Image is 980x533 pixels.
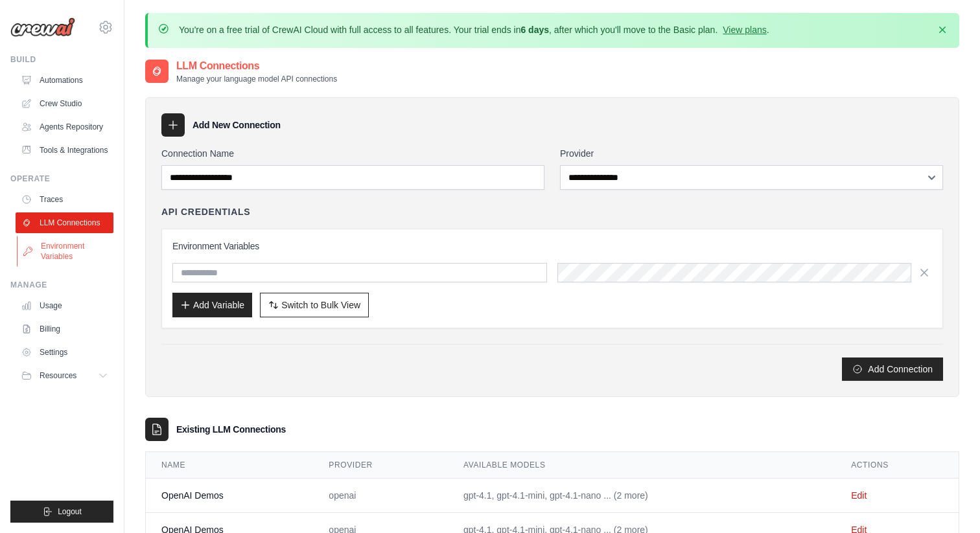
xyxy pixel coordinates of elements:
span: Switch to Bulk View [281,299,360,312]
div: Operate [10,174,113,184]
th: Available Models [448,452,835,479]
button: Logout [10,501,113,523]
img: Logo [10,17,75,37]
div: Manage [10,280,113,290]
label: Provider [560,147,943,160]
a: Settings [16,342,113,363]
span: Logout [58,506,82,517]
h3: Add New Connection [192,119,281,131]
h2: LLM Connections [176,58,337,74]
strong: 6 days [520,25,549,35]
td: OpenAI Demos [146,479,313,513]
a: Usage [16,295,113,316]
a: Edit [851,490,867,501]
a: Agents Repository [16,117,113,137]
th: Provider [313,452,448,479]
h4: API Credentials [161,205,250,218]
h3: Environment Variables [172,240,932,253]
a: Environment Variables [17,236,115,267]
th: Actions [835,452,959,479]
span: Resources [40,370,76,381]
a: Billing [16,319,113,339]
a: Traces [16,189,113,210]
a: LLM Connections [16,212,113,233]
button: Add Connection [842,357,943,381]
td: openai [313,479,448,513]
h3: Existing LLM Connections [176,423,286,436]
th: Name [146,452,313,479]
p: You're on a free trial of CrewAI Cloud with full access to all features. Your trial ends in , aft... [179,23,769,36]
button: Switch to Bulk View [260,293,369,317]
a: Crew Studio [16,93,113,114]
div: Build [10,54,113,65]
a: Automations [16,70,113,91]
button: Add Variable [172,293,252,317]
label: Connection Name [161,147,544,160]
a: View plans [723,25,766,35]
p: Manage your language model API connections [176,74,337,84]
button: Resources [16,365,113,386]
a: Tools & Integrations [16,140,113,161]
td: gpt-4.1, gpt-4.1-mini, gpt-4.1-nano ... (2 more) [448,479,835,513]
